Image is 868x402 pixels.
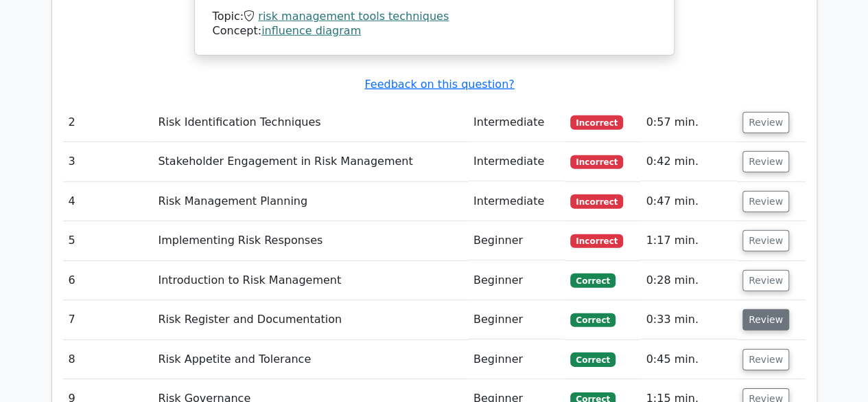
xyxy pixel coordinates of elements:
td: Beginner [468,261,565,300]
a: influence diagram [261,24,361,37]
span: Correct [570,353,615,366]
td: 7 [63,300,153,339]
td: 3 [63,142,153,181]
td: 0:33 min. [640,300,736,339]
span: Incorrect [570,194,623,208]
span: Correct [570,313,615,327]
div: Concept: [213,24,656,38]
td: Beginner [468,300,565,339]
span: Incorrect [570,115,623,129]
td: Intermediate [468,142,565,181]
td: 0:28 min. [640,261,736,300]
button: Review [742,151,789,172]
a: Feedback on this question? [364,78,514,91]
td: 0:47 min. [640,182,736,221]
td: Implementing Risk Responses [152,221,468,260]
span: Incorrect [570,155,623,169]
td: 0:57 min. [640,103,736,142]
button: Review [742,270,789,291]
button: Review [742,230,789,252]
td: Intermediate [468,182,565,221]
td: Introduction to Risk Management [152,261,468,300]
td: 0:42 min. [640,142,736,181]
td: Risk Identification Techniques [152,103,468,142]
td: Risk Appetite and Tolerance [152,340,468,379]
a: risk management tools techniques [258,10,449,23]
span: Correct [570,273,615,287]
td: 4 [63,182,153,221]
td: Beginner [468,221,565,260]
td: 2 [63,103,153,142]
td: Beginner [468,340,565,379]
button: Review [742,112,789,133]
td: 1:17 min. [640,221,736,260]
td: Risk Management Planning [152,182,468,221]
td: 0:45 min. [640,340,736,379]
td: Risk Register and Documentation [152,300,468,339]
td: Stakeholder Engagement in Risk Management [152,142,468,181]
span: Incorrect [570,234,623,248]
td: 6 [63,261,153,300]
td: 5 [63,221,153,260]
button: Review [742,309,789,331]
div: Topic: [213,10,656,24]
button: Review [742,349,789,370]
button: Review [742,191,789,212]
td: Intermediate [468,103,565,142]
td: 8 [63,340,153,379]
